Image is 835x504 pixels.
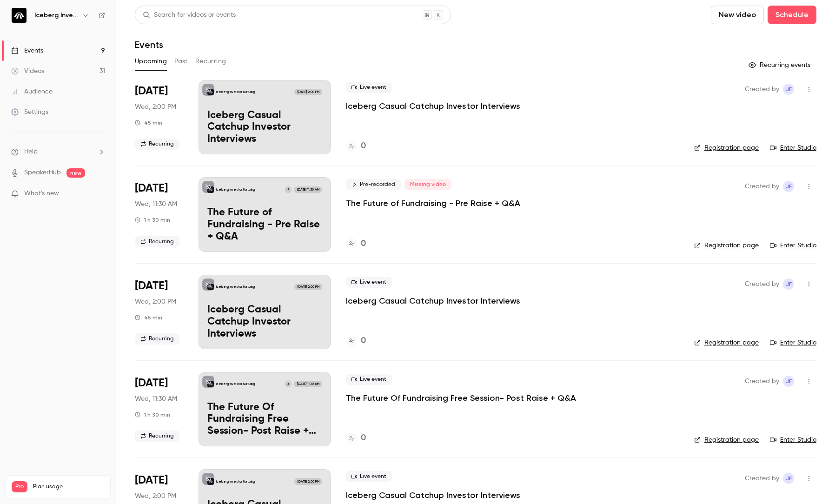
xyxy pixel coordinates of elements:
[346,100,520,112] a: Iceberg Casual Catchup Investor Interviews
[346,295,520,306] p: Iceberg Casual Catchup Investor Interviews
[346,82,392,93] span: Live event
[12,481,27,492] span: Pro
[694,143,759,153] a: Registration page
[207,110,322,146] p: Iceberg Casual Catchup Investor Interviews
[24,189,59,199] span: What's new
[135,84,168,99] span: [DATE]
[12,8,27,23] img: Iceberg Investor Nurturing
[783,376,794,387] span: Jock Fairweather
[216,187,255,192] p: Iceberg Investor Nurturing
[786,279,792,290] span: JF
[24,168,61,178] a: SpeakerHub
[294,186,322,193] span: [DATE] 11:30 AM
[24,147,38,157] span: Help
[207,402,322,438] p: The Future Of Fundraising Free Session- Post Raise + Q&A
[216,382,255,386] p: Iceberg Investor Nurturing
[135,491,176,501] span: Wed, 2:00 PM
[346,198,520,209] a: The Future of Fundraising - Pre Raise + Q&A
[135,473,168,488] span: [DATE]
[33,483,105,491] span: Plan usage
[135,177,184,252] div: Sep 10 Wed, 11:30 AM (Australia/Brisbane)
[770,241,816,250] a: Enter Studio
[783,279,794,290] span: Jock Fairweather
[94,190,105,198] iframe: Noticeable Trigger
[745,279,779,290] span: Created by
[768,6,816,24] button: Schedule
[11,46,43,55] div: Events
[783,84,794,95] span: Jock Fairweather
[216,479,255,484] p: Iceberg Investor Nurturing
[285,380,292,388] div: J
[294,89,322,95] span: [DATE] 2:00 PM
[135,297,176,306] span: Wed, 2:00 PM
[786,376,792,387] span: JF
[135,39,163,50] h1: Events
[770,435,816,444] a: Enter Studio
[135,279,168,293] span: [DATE]
[711,6,764,24] button: New video
[346,140,366,153] a: 0
[66,168,85,178] span: new
[216,90,255,94] p: Iceberg Investor Nurturing
[11,107,48,117] div: Settings
[786,84,792,95] span: JF
[199,80,331,154] a: Iceberg Casual Catchup Investor InterviewsIceberg Investor Nurturing[DATE] 2:00 PMIceberg Casual ...
[135,236,179,247] span: Recurring
[199,275,331,349] a: Iceberg Casual Catchup Investor InterviewsIceberg Investor Nurturing[DATE] 2:00 PMIceberg Casual ...
[346,490,520,501] a: Iceberg Casual Catchup Investor Interviews
[346,432,366,444] a: 0
[346,179,401,190] span: Pre-recorded
[346,471,392,482] span: Live event
[361,238,366,250] h4: 0
[294,381,322,387] span: [DATE] 11:30 AM
[285,186,292,193] div: J
[745,84,779,95] span: Created by
[135,411,170,418] div: 1 h 30 min
[346,238,366,250] a: 0
[361,335,366,347] h4: 0
[135,80,184,154] div: Sep 3 Wed, 2:00 PM (Australia/Brisbane)
[207,207,322,243] p: The Future of Fundraising - Pre Raise + Q&A
[11,87,53,96] div: Audience
[694,435,759,444] a: Registration page
[174,54,188,69] button: Past
[135,139,179,150] span: Recurring
[135,394,177,404] span: Wed, 11:30 AM
[135,333,179,345] span: Recurring
[346,335,366,347] a: 0
[361,140,366,153] h4: 0
[135,199,177,209] span: Wed, 11:30 AM
[34,11,78,20] h6: Iceberg Investor Nurturing
[694,338,759,347] a: Registration page
[135,314,162,321] div: 45 min
[216,285,255,289] p: Iceberg Investor Nurturing
[207,304,322,340] p: Iceberg Casual Catchup Investor Interviews
[783,181,794,192] span: Jock Fairweather
[346,277,392,288] span: Live event
[346,374,392,385] span: Live event
[135,181,168,196] span: [DATE]
[745,473,779,484] span: Created by
[294,284,322,290] span: [DATE] 2:00 PM
[195,54,226,69] button: Recurring
[11,147,105,157] li: help-dropdown-opener
[694,241,759,250] a: Registration page
[745,376,779,387] span: Created by
[786,181,792,192] span: JF
[361,432,366,444] h4: 0
[745,181,779,192] span: Created by
[135,275,184,349] div: Sep 10 Wed, 2:00 PM (Australia/Brisbane)
[199,177,331,252] a: The Future of Fundraising - Pre Raise + Q&AIceberg Investor NurturingJ[DATE] 11:30 AMThe Future o...
[346,392,576,404] a: The Future Of Fundraising Free Session- Post Raise + Q&A
[786,473,792,484] span: JF
[135,216,170,224] div: 1 h 30 min
[135,102,176,112] span: Wed, 2:00 PM
[770,338,816,347] a: Enter Studio
[135,372,184,446] div: Sep 17 Wed, 11:30 AM (Australia/Brisbane)
[294,478,322,484] span: [DATE] 2:00 PM
[404,179,451,190] span: Missing video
